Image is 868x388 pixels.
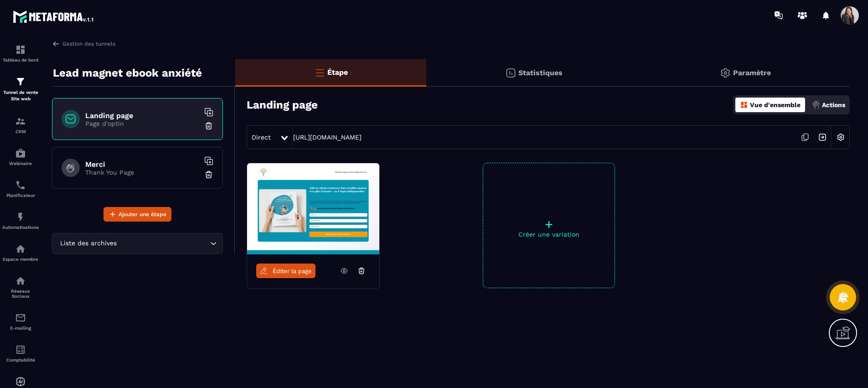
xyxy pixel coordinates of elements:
[2,237,39,269] a: automationsautomationsEspace membre
[15,44,26,55] img: formation
[720,67,731,78] img: setting-gr.5f69749f.svg
[15,344,26,355] img: accountant
[2,37,39,69] a: formationformationTableau de bord
[750,101,801,109] p: Vue d'ensemble
[53,64,202,82] p: Lead magnet ebook anxiété
[13,8,95,25] img: logo
[2,141,39,173] a: automationsautomationsWebinaire
[2,205,39,237] a: automationsautomationsAutomatisations
[2,357,39,362] p: Comptabilité
[483,218,615,231] p: +
[2,337,39,369] a: accountantaccountantComptabilité
[15,275,26,286] img: social-network
[204,170,213,179] img: trash
[58,238,119,248] span: Liste des archives
[15,180,26,191] img: scheduler
[2,326,39,331] p: E-mailing
[85,120,199,127] p: Page d'optin
[119,238,208,248] input: Search for option
[2,173,39,205] a: schedulerschedulerPlanificateur
[273,268,312,274] span: Éditer la page
[2,161,39,166] p: Webinaire
[52,233,223,254] div: Search for option
[505,67,516,78] img: stats.20deebd0.svg
[247,98,318,111] h3: Landing page
[2,257,39,262] p: Espace membre
[2,89,39,102] p: Tunnel de vente Site web
[119,210,166,219] span: Ajouter une étape
[327,68,348,77] p: Étape
[52,40,115,48] a: Gestion des tunnels
[2,129,39,134] p: CRM
[15,116,26,127] img: formation
[252,134,271,141] span: Direct
[518,68,563,77] p: Statistiques
[103,207,171,222] button: Ajouter une étape
[204,121,213,130] img: trash
[2,109,39,141] a: formationformationCRM
[2,69,39,109] a: formationformationTunnel de vente Site web
[2,57,39,62] p: Tableau de bord
[15,76,26,87] img: formation
[293,134,362,141] a: [URL][DOMAIN_NAME]
[814,129,831,146] img: arrow-next.bcc2205e.svg
[15,212,26,222] img: automations
[483,231,615,238] p: Créer une variation
[314,67,325,78] img: bars-o.4a397970.svg
[2,269,39,305] a: social-networksocial-networkRéseaux Sociaux
[15,243,26,254] img: automations
[832,129,849,146] img: setting-w.858f3a88.svg
[52,40,60,48] img: arrow
[822,101,845,109] p: Actions
[247,163,379,254] img: image
[733,68,771,77] p: Paramètre
[2,225,39,230] p: Automatisations
[812,101,820,109] img: actions.d6e523a2.png
[85,160,199,169] h6: Merci
[85,169,199,176] p: Thank You Page
[2,193,39,198] p: Planificateur
[256,264,315,278] a: Éditer la page
[2,305,39,337] a: emailemailE-mailing
[15,376,26,387] img: automations
[15,312,26,323] img: email
[2,289,39,299] p: Réseaux Sociaux
[740,101,748,109] img: dashboard-orange.40269519.svg
[85,111,199,120] h6: Landing page
[15,148,26,159] img: automations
